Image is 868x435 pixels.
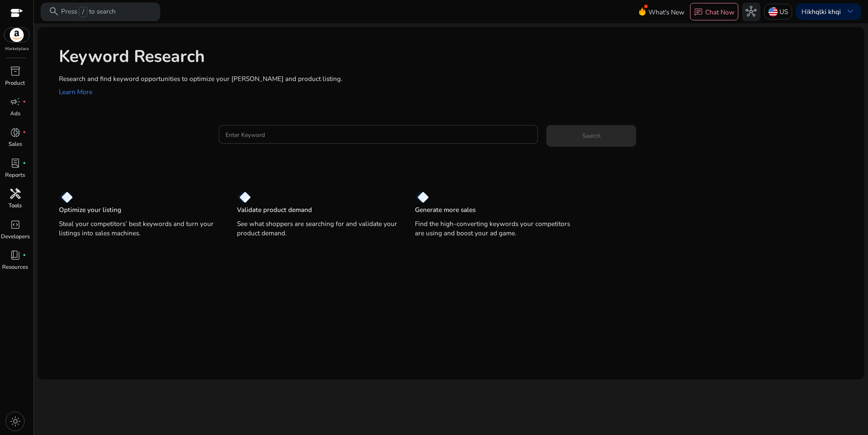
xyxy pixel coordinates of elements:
span: / [79,7,87,17]
p: Chat Now [705,8,734,17]
span: campaign [10,96,21,107]
p: Generate more sales [415,205,476,215]
p: Product [5,79,25,88]
img: amazon.svg [4,28,30,42]
p: Press to search [61,7,116,17]
img: diamond.svg [237,191,251,203]
span: fiber_manual_record [22,131,26,134]
span: chat [694,8,703,17]
button: chatChat Now [690,3,738,20]
p: Resources [2,263,28,272]
p: Marketplace [5,46,29,52]
img: us.svg [768,7,778,17]
p: Reports [5,171,25,180]
span: inventory_2 [10,66,21,77]
img: diamond.svg [415,191,429,203]
span: fiber_manual_record [22,100,26,104]
p: Ads [10,110,20,118]
img: diamond.svg [59,191,73,203]
p: Find the high-converting keywords your competitors are using and boost your ad game. [415,219,576,238]
button: hub [742,3,761,21]
span: code_blocks [10,219,21,230]
p: Optimize your listing [59,205,121,215]
h1: Keyword Research [59,47,856,67]
a: Learn More [59,87,92,96]
span: keyboard_arrow_down [845,6,856,17]
b: khqlki khqi [808,7,841,16]
p: US [779,4,788,19]
p: Validate product demand [237,205,312,215]
p: Research and find keyword opportunities to optimize your [PERSON_NAME] and product listing. [59,74,856,84]
span: book_4 [10,250,21,261]
span: hub [746,6,757,17]
span: What's New [648,5,684,20]
p: Steal your competitors’ best keywords and turn your listings into sales machines. [59,219,220,238]
p: See what shoppers are searching for and validate your product demand. [237,219,398,238]
span: fiber_manual_record [22,254,26,257]
span: donut_small [10,127,21,138]
p: Developers [1,233,30,241]
p: Hi [801,8,841,15]
span: search [48,6,59,17]
p: Sales [8,140,22,149]
p: Tools [8,202,22,210]
span: handyman [10,188,21,199]
span: light_mode [10,416,21,427]
span: fiber_manual_record [22,162,26,165]
span: lab_profile [10,158,21,169]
